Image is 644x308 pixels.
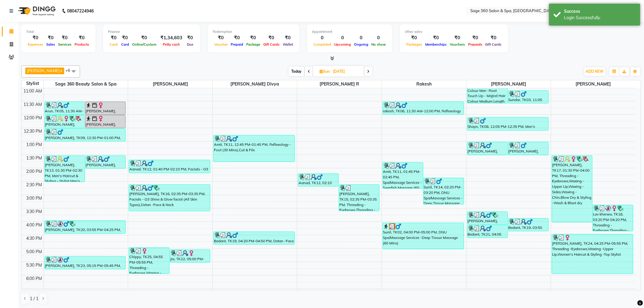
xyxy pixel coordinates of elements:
div: ₹0 [73,34,91,41]
div: [PERSON_NAME], TK01, 11:30 AM-12:00 PM, Reflexology -Shoulder & Back (30 Mins) [85,102,125,114]
div: [PERSON_NAME], TK24, 04:25 PM-05:55 PM, Threading -Eyebrows,Waxing -Upper Lip,Women's Haircut & S... [552,234,633,274]
div: Bedant, TK19, 04:20 PM-04:50 PM, Detan -Face & Neck [214,232,295,244]
div: Success [564,8,636,15]
input: 2025-08-31 [331,67,362,76]
div: 0 [312,34,333,41]
span: Sales [45,42,57,47]
span: Voucher [213,42,229,47]
span: Ongoing [352,42,370,47]
div: Shayn, TK08, 12:05 PM-12:35 PM, Men's Haircut & Styling - [PERSON_NAME] Design [467,117,548,130]
div: 2:30 PM [25,182,44,188]
div: ₹0 [467,34,484,41]
div: Total [26,29,91,34]
span: ADD NEW [586,69,604,74]
span: Gift Cards [484,42,503,47]
div: [PERSON_NAME], TK07, 12:00 PM-12:30 PM, Men's Haircut & Styling - Stylist [45,115,85,128]
div: Amit, TK11, 12:45 PM-01:45 PM, Reflexology -Foot (30 Mins),Cut & File [214,135,295,162]
div: ₹0 [131,34,158,41]
div: [PERSON_NAME], TK09, 01:00 PM-01:30 PM, Men's Haircut & Styling - [PERSON_NAME] Trim [508,142,548,155]
span: +6 [65,68,75,73]
span: Memberships [424,42,448,47]
div: ₹0 [281,34,295,41]
span: Wallet [281,42,295,47]
span: Sun [318,69,331,74]
span: Due [185,42,195,47]
button: ADD NEW [584,67,605,76]
span: Online/Custom [131,42,158,47]
div: [PERSON_NAME], TK01, 12:00 PM-12:30 PM, Reflexology -Foot (30 Mins) [85,115,125,128]
div: 0 [333,34,352,41]
div: 0 [352,34,370,41]
span: [PERSON_NAME] r [297,80,382,88]
div: [PERSON_NAME], TK10, 01:00 PM-01:30 PM, Men's Haircut & Styling - Kids Haircut (Upto 8 years) [467,142,508,155]
div: 11:00 AM [23,88,44,94]
div: Chippy, TK25, 04:55 PM-05:55 PM, Threading -Eyebrows,Waxing -Under Arms [129,248,169,274]
div: ₹0 [57,34,73,41]
div: Redemption [213,29,295,34]
div: ₹0 [26,34,45,41]
div: [PERSON_NAME], TK17, 01:30 PM-04:00 PM, Threading -Eyebrows,Waxing -Upper Lip,Waxing -Sides,Waxin... [552,156,592,222]
div: Aanad, TK12, 02:10 PM-02:40 PM, Facials - O3 Shine & Glow facial (All Skin Types) [298,174,338,186]
span: Upcoming [333,42,352,47]
div: 4:00 PM [25,222,44,228]
div: Arun, TK05, 11:30 AM-12:00 PM, Men's Haircut & Styling - Kids Haircut (Upto 8 years) [45,102,85,114]
div: ₹0 [245,34,262,41]
span: [PERSON_NAME] Divya [213,80,297,88]
div: ₹1,34,603 [158,34,185,41]
span: [PERSON_NAME] [27,68,60,73]
div: 12:30 PM [23,128,44,135]
div: Appointment [312,29,387,34]
div: Lav kherwa, TK18, 03:20 PM-04:20 PM, Threading -Eyebrows,Threading -Upper Lip [593,205,633,231]
div: 1:30 PM [25,155,44,161]
span: Vouchers [448,42,467,47]
div: Aanad, TK12, 01:40 PM-02:10 PM, Facials - O3 Shine & Glow facial (All Skin Types) [129,160,210,173]
div: ₹0 [108,34,120,41]
span: Petty cash [161,42,181,47]
div: ₹0 [229,34,245,41]
div: 6:30 PM [25,289,44,295]
div: Jia, TK22, 05:00 PM-05:30 PM, Threading -[GEOGRAPHIC_DATA] [170,250,210,262]
div: [PERSON_NAME], TK15, 02:35 PM-03:35 PM, Threading -Eyebrows,Threading -Upper Lip [339,185,379,211]
b: 08047224946 [67,2,94,19]
div: Sunil, TK14, 02:20 PM-03:20 PM, DNU Spa/Massage Services -Deep Tissue Massage (60 Mins) [424,178,464,204]
span: 1 / 1 [30,296,38,302]
span: Today [289,67,304,76]
div: 2:00 PM [25,168,44,175]
div: [PERSON_NAME], TK23, 05:15 PM-05:45 PM, Men's Haircut & Styling - Stylist [45,257,126,269]
span: [PERSON_NAME] [467,80,551,88]
div: [PERSON_NAME], TK20, 03:55 PM-04:25 PM, Men's Haircut & Styling - Stylist [45,221,126,233]
div: [PERSON_NAME], TK16, 03:35 PM-04:05 PM, Men's Haircut & Styling - [PERSON_NAME] Trim [467,212,508,224]
div: [PERSON_NAME], TK10, 01:30 PM-02:00 PM, Men's Haircut & Styling - Kids Haircut (Upto 8 years) [85,156,125,168]
span: [PERSON_NAME] [128,80,212,88]
div: 6:00 PM [25,275,44,282]
span: Prepaids [467,42,484,47]
div: ₹0 [45,34,57,41]
span: Rakesh [382,80,466,88]
div: rakesh, TK06, 11:30 AM-12:00 PM, Reflexology -Head Oil Men (30 Mins) [383,102,464,114]
span: Prepaid [229,42,245,47]
div: ₹0 [448,34,467,41]
div: Finance [108,29,195,34]
div: Stylist [22,80,44,87]
div: [PERSON_NAME], TK09, 12:30 PM-01:00 PM, Men's Haircut & Styling - Kids Haircut (Upto 8 years) [45,129,126,141]
div: Other sales [405,29,503,34]
div: 3:00 PM [25,195,44,201]
div: [PERSON_NAME], TK13, 01:30 PM-02:30 PM, Men's Haircut & Styling - Stylist,Men's Haircut & Styling... [45,156,85,182]
div: ₹0 [484,34,503,41]
span: Card [120,42,131,47]
div: 12:00 PM [23,115,44,121]
div: Bedant, TK19, 03:50 PM-04:20 PM, Men's Haircut & Styling - Top Stylist [508,219,548,231]
div: 5:00 PM [25,249,44,255]
div: 5:30 PM [25,262,44,268]
span: [PERSON_NAME] [551,80,635,88]
div: Sundar, TK03, 11:05 AM-11:35 AM, Men's Haircut & Styling - Stylist [508,91,548,103]
div: Login Successfully. [564,15,636,21]
span: Sage 360 Beauty Salon & Spa [44,80,128,88]
div: ₹0 [424,34,448,41]
span: Completed [312,42,333,47]
div: [PERSON_NAME], TK16, 02:35 PM-03:35 PM, Facials - O3 Shine & Glow facial (All Skin Types),Detan -... [129,185,210,211]
div: ₹0 [262,34,281,41]
span: Packages [405,42,424,47]
span: Cash [108,42,120,47]
span: Gift Cards [262,42,281,47]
